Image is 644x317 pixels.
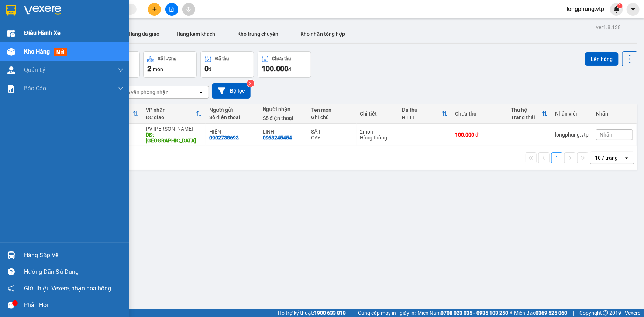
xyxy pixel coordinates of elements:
span: ⚪️ [510,311,512,314]
span: Hàng kèm khách [176,31,215,37]
th: Toggle SortBy [142,104,206,124]
span: ... [388,135,392,141]
div: longphung.vtp [555,132,589,138]
button: plus [148,3,161,16]
button: Chưa thu100.000đ [258,51,311,78]
span: món [153,66,163,72]
div: Đã thu [402,107,442,113]
button: Đã thu0đ [200,51,254,78]
div: 0968245454 [263,135,292,141]
div: CÂY [311,135,352,141]
span: đ [209,66,211,72]
div: Chọn văn phòng nhận [118,89,169,96]
span: Kho trung chuyển [237,31,278,37]
div: Phản hồi [24,300,124,311]
div: Nhãn [596,111,633,117]
img: warehouse-icon [7,48,15,56]
span: mới [54,48,67,56]
span: caret-down [630,6,637,13]
img: warehouse-icon [7,66,15,74]
div: Thu hộ [511,107,542,113]
div: Tên món [311,107,352,113]
div: Số lượng [158,56,177,61]
span: Điều hành xe [24,28,61,38]
img: solution-icon [7,85,15,93]
strong: 0369 525 060 [535,310,567,316]
div: 0902738693 [209,135,239,141]
span: 2 [147,64,151,73]
span: Kho nhận tổng hợp [300,31,345,37]
span: 1 [619,3,621,8]
th: Toggle SortBy [507,104,551,124]
div: LINH [263,129,304,135]
span: aim [186,7,191,12]
span: down [118,67,124,73]
th: Toggle SortBy [398,104,451,124]
div: 10 / trang [595,154,618,162]
span: Hỗ trợ kỹ thuật: [278,309,346,317]
span: Cung cấp máy in - giấy in: [358,309,416,317]
div: Đã thu [215,56,229,61]
span: down [118,86,124,92]
button: 1 [551,152,562,163]
div: 100.000 đ [455,132,503,138]
div: Chưa thu [455,111,503,117]
svg: open [198,89,204,95]
img: icon-new-feature [613,6,620,13]
button: file-add [165,3,178,16]
span: đ [288,66,291,72]
span: 100.000 [262,64,288,73]
img: logo-vxr [6,5,16,16]
div: Số điện thoại [263,115,304,121]
button: aim [182,3,195,16]
button: Hàng đã giao [123,25,165,43]
span: longphung.vtp [561,4,610,14]
svg: open [624,155,630,161]
div: DĐ: QUẢNG PHÚ [146,132,202,144]
div: Chưa thu [272,56,291,61]
span: notification [8,285,15,292]
div: 2 món [360,129,395,135]
img: warehouse-icon [7,30,15,37]
div: Người nhận [263,106,304,112]
strong: 0708 023 035 - 0935 103 250 [441,310,508,316]
span: Quản Lý [24,65,45,75]
div: Trạng thái [511,114,542,120]
span: message [8,302,15,309]
div: SẮT [311,129,352,135]
span: Miền Bắc [514,309,567,317]
span: plus [152,7,157,12]
sup: 1 [617,3,623,8]
span: Kho hàng [24,48,50,55]
button: Lên hàng [585,52,619,66]
span: file-add [169,7,174,12]
span: copyright [603,310,608,316]
span: | [573,309,574,317]
div: ĐC giao [146,114,196,120]
span: Báo cáo [24,84,46,93]
img: warehouse-icon [7,251,15,259]
span: Giới thiệu Vexere, nhận hoa hồng [24,284,111,293]
div: Hàng thông thường [360,135,395,141]
sup: 2 [247,80,254,87]
button: caret-down [627,3,640,16]
button: Bộ lọc [212,83,251,99]
div: HTTT [402,114,442,120]
div: VP nhận [146,107,196,113]
div: Nhân viên [555,111,589,117]
div: Ghi chú [311,114,352,120]
div: Người gửi [209,107,255,113]
div: ver 1.8.138 [596,23,621,31]
div: Chi tiết [360,111,395,117]
span: | [351,309,352,317]
div: Hướng dẫn sử dụng [24,266,124,278]
div: Số điện thoại [209,114,255,120]
div: PV [PERSON_NAME] [146,126,202,132]
span: 0 [204,64,209,73]
button: Số lượng2món [143,51,197,78]
span: Miền Nam [417,309,508,317]
span: Nhãn [600,132,613,138]
span: question-circle [8,268,15,275]
strong: 1900 633 818 [314,310,346,316]
div: Hàng sắp về [24,250,124,261]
